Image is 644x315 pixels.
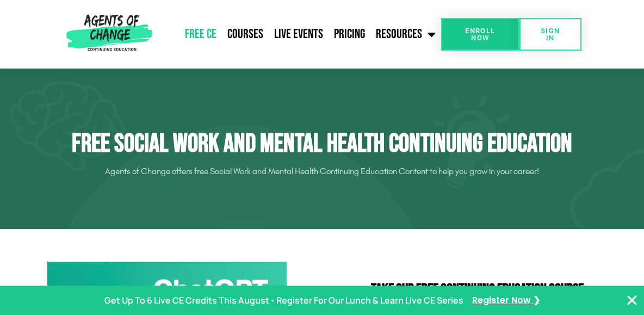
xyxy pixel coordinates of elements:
[179,21,222,48] a: Free CE
[17,128,627,160] h1: Free Social Work and Mental Health Continuing Education
[329,21,370,48] a: Pricing
[537,27,564,41] span: SIGN IN
[370,21,441,48] a: Resources
[327,282,627,298] h2: Take Our FREE Continuing Education Course
[472,293,540,308] a: Register Now ❯
[222,21,269,48] a: Courses
[519,18,581,51] a: SIGN IN
[441,18,519,51] a: Enroll Now
[156,21,442,48] nav: Menu
[269,21,329,48] a: Live Events
[626,294,639,307] button: Close Banner
[104,293,463,308] p: Get Up To 6 Live CE Credits This August - Register For Our Lunch & Learn Live CE Series
[459,27,501,41] span: Enroll Now
[17,163,627,180] p: Agents of Change offers free Social Work and Mental Health Continuing Education Content to help y...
